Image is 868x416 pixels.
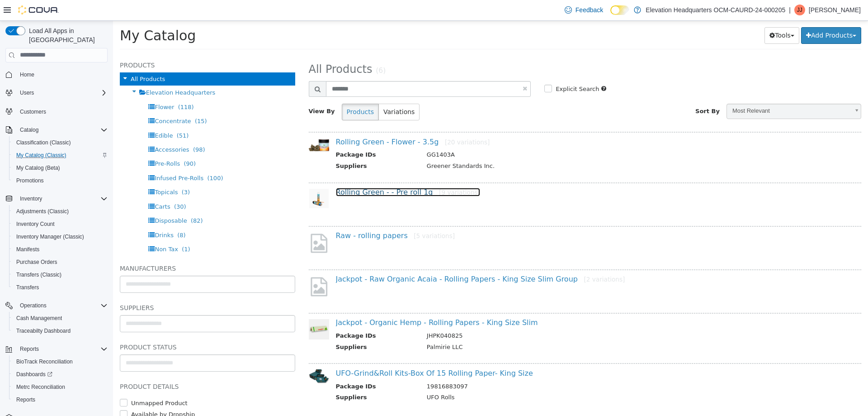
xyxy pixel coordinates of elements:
h5: Manufacturers [7,242,182,253]
span: Inventory [16,193,108,204]
span: Reports [20,345,39,353]
th: Package IDs [223,361,307,373]
span: Manifests [16,246,39,253]
button: Customers [2,105,111,118]
span: Home [16,69,108,80]
th: Suppliers [223,372,307,383]
button: Transfers [9,281,111,294]
a: My Catalog (Classic) [13,150,70,161]
a: Reports [13,394,39,405]
th: Package IDs [223,129,307,141]
span: Promotions [13,175,108,186]
span: Metrc Reconciliation [13,382,108,392]
p: [PERSON_NAME] [809,5,861,15]
button: Traceabilty Dashboard [9,325,111,337]
span: View By [196,87,222,94]
a: Adjustments (Classic) [13,206,72,217]
button: Reports [16,344,42,354]
small: [9 variations] [326,168,367,175]
span: Inventory Count [16,220,55,228]
span: (30) [61,182,73,189]
th: Suppliers [223,322,307,333]
span: (8) [64,211,72,218]
span: Reports [16,396,35,403]
span: Purchase Orders [16,258,57,266]
small: (6) [263,46,273,54]
a: Raw - rolling papers[5 variations] [223,210,342,219]
span: Adjustments (Classic) [13,206,108,217]
span: Cash Management [13,313,108,324]
span: Transfers (Classic) [16,271,61,278]
span: My Catalog (Beta) [13,163,108,173]
img: Cova [18,5,59,14]
td: Palmirie LLC [307,322,728,333]
span: Load All Apps in [GEOGRAPHIC_DATA] [25,26,108,44]
span: Adjustments (Classic) [16,208,69,215]
span: Topicals [42,168,65,175]
span: My Catalog (Beta) [16,164,60,172]
span: Traceabilty Dashboard [13,325,108,336]
button: Users [2,86,111,99]
span: Transfers [16,284,39,291]
span: My Catalog (Classic) [13,150,108,161]
span: Reports [16,344,108,354]
button: Add Products [688,6,748,23]
span: Inventory Count [13,219,108,230]
a: Jackpot - Raw Organic Acaia - Rolling Papers - King Size Slim Group[2 variations] [223,254,512,263]
span: Non Tax [42,225,65,232]
label: Available by Dropship [16,389,82,398]
a: Dashboards [13,369,56,380]
span: Infused Pre-Rolls [42,154,90,161]
button: Cash Management [9,312,111,325]
button: Users [16,87,38,98]
td: 19816883097 [307,361,728,373]
label: Explicit Search [440,64,486,73]
span: (15) [82,97,94,104]
button: Reports [9,393,111,406]
p: | [789,5,791,15]
span: Dashboards [13,369,108,380]
a: Most Relevant [613,83,748,98]
img: 150 [196,168,216,187]
span: Reports [13,394,108,405]
span: Customers [20,108,46,115]
span: (100) [94,154,110,161]
span: All Products [18,55,52,62]
button: BioTrack Reconciliation [9,355,111,368]
span: Most Relevant [614,83,736,97]
button: My Catalog (Beta) [9,162,111,174]
span: Sort By [582,87,607,94]
a: Rolling Green - Flower - 3.5g[20 variations] [223,117,377,125]
button: Promotions [9,174,111,187]
button: Operations [2,299,111,312]
span: JJ [797,5,802,15]
img: 150 [196,298,216,319]
span: Classification (Classic) [13,137,108,148]
span: (82) [78,196,90,203]
button: Products [229,83,266,100]
span: Elevation Headquarters [33,68,103,75]
a: Inventory Manager (Classic) [13,231,88,242]
span: Metrc Reconciliation [16,383,65,391]
span: Catalog [16,124,108,135]
p: Elevation Headquarters OCM-CAURD-24-000205 [646,5,785,15]
span: Inventory Manager (Classic) [16,233,84,240]
button: Manifests [9,243,111,256]
span: Operations [16,300,108,311]
span: Operations [20,302,47,309]
h5: Suppliers [7,282,182,292]
button: Home [2,68,111,81]
th: Suppliers [223,141,307,152]
a: UFO-Grind&Roll Kits-Box Of 15 Rolling Paper- King Size [223,348,420,357]
a: BioTrack Reconciliation [13,356,76,367]
span: (118) [65,83,81,90]
a: Home [16,69,38,80]
span: Customers [16,105,108,117]
span: (90) [71,139,83,146]
button: Variations [265,83,307,100]
small: [5 variations] [301,211,342,219]
span: All Products [196,42,259,55]
span: Manifests [13,244,108,255]
button: Catalog [16,124,42,135]
span: Dashboards [16,371,52,378]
